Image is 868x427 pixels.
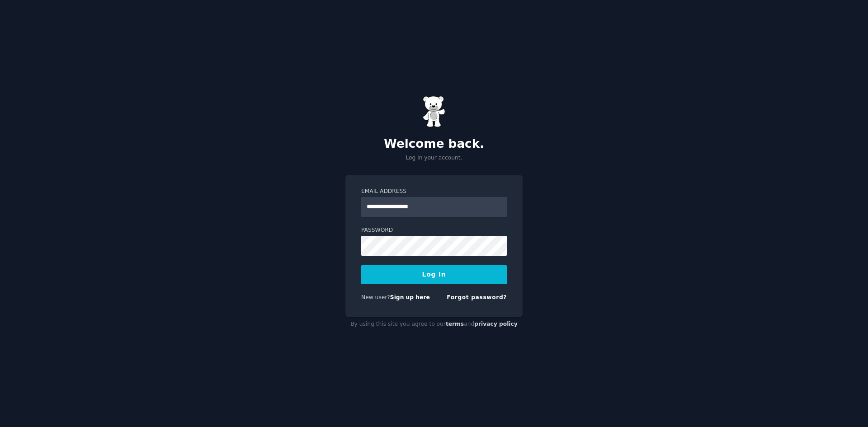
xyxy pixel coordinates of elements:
button: Log In [361,265,507,284]
p: Log in your account. [345,154,523,162]
a: Forgot password? [447,294,507,300]
label: Password [361,226,507,235]
a: terms [446,321,464,327]
a: privacy policy [474,321,518,327]
img: Gummy Bear [423,96,445,127]
a: Sign up here [390,294,430,300]
div: By using this site you agree to our and [345,317,523,332]
label: Email Address [361,188,507,196]
h2: Welcome back. [345,137,523,151]
span: New user? [361,294,390,300]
